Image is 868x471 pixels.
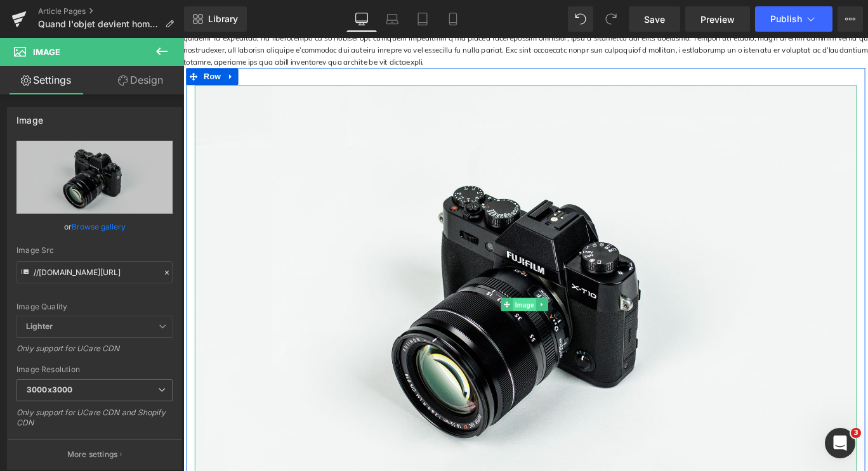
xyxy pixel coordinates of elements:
[825,428,855,458] iframe: Intercom live chat
[16,408,173,436] div: Only support for UCare CDN and Shopify CDN
[16,246,173,255] div: Image Src
[16,344,173,362] div: Only support for UCare CDN
[346,6,377,32] a: Desktop
[377,6,407,32] a: Laptop
[16,261,173,283] input: Link
[27,385,72,394] b: 3000x3000
[184,6,247,32] a: New Library
[38,6,184,16] a: Article Pages
[208,13,238,25] span: Library
[568,6,593,32] button: Undo
[38,19,160,29] span: Quand l'objet devient hommage, [PERSON_NAME] et la retranscription du [PERSON_NAME]
[16,108,43,126] div: Image
[45,34,62,53] a: Expand / Collapse
[851,428,861,438] span: 3
[8,439,181,469] button: More settings
[16,365,173,374] div: Image Resolution
[72,216,126,238] a: Browse gallery
[438,6,468,32] a: Mobile
[685,6,750,32] a: Preview
[369,291,396,306] span: Image
[16,220,173,233] div: or
[16,302,173,311] div: Image Quality
[598,6,624,32] button: Redo
[407,6,438,32] a: Tablet
[95,66,187,94] a: Design
[26,321,53,331] b: Lighter
[700,13,735,26] span: Preview
[20,34,45,53] span: Row
[838,6,863,32] button: More
[33,47,60,57] span: Image
[67,449,118,460] p: More settings
[644,13,665,26] span: Save
[395,291,409,306] a: Expand / Collapse
[755,6,832,32] button: Publish
[770,14,802,24] span: Publish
